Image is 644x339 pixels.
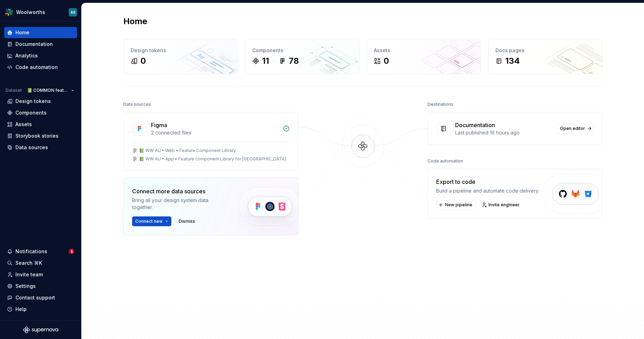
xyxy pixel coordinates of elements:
div: Components [15,109,47,116]
div: 0 [384,55,389,67]
a: Settings [4,281,77,292]
span: New pipeline [445,202,472,208]
div: 11 [262,55,269,67]
a: Design tokens [4,96,77,107]
a: Docs pages134 [488,40,603,74]
div: Documentation [455,121,495,129]
button: Notifications5 [4,246,77,257]
div: Data sources [15,144,48,151]
span: Invite engineer [488,202,520,208]
a: Open editor [557,124,594,133]
span: Dismiss [179,219,195,224]
a: Home [4,27,77,38]
div: Connect more data sources [132,187,227,195]
a: Components [4,107,77,118]
div: Last published 16 hours ago [455,129,553,136]
div: 📗 WW AU • Web • Feature Component Library [139,148,236,153]
div: Destinations [427,99,453,109]
div: Assets [15,121,32,128]
div: Code automation [15,64,58,71]
a: Documentation [4,39,77,50]
div: Help [15,306,27,313]
a: Figma2 connected files📗 WW AU • Web • Feature Component Library📗 WW AU • App • Feature component ... [123,112,299,171]
div: 📗 WW AU • App • Feature component Library for [GEOGRAPHIC_DATA] [139,156,286,162]
button: Help [4,304,77,315]
div: Docs pages [495,47,595,54]
div: Components [252,47,352,54]
img: 551ca721-6c59-42a7-accd-e26345b0b9d6.png [5,8,13,16]
button: New pipeline [436,200,475,210]
button: 📗 COMMON feature components [24,85,77,95]
div: Notifications [15,248,47,255]
div: Assets [374,47,474,54]
div: Search ⌘K [15,260,42,267]
div: Settings [15,283,36,290]
span: Connect new [135,219,163,224]
a: Assets [4,119,77,130]
button: Search ⌘K [4,257,77,269]
svg: Supernova Logo [23,326,58,333]
button: WoolworthsAS [1,5,80,20]
div: Documentation [15,41,53,48]
div: Export to code [436,178,539,186]
a: Invite engineer [480,200,523,210]
button: Contact support [4,292,77,303]
div: Home [15,29,29,36]
div: Data sources [123,99,151,109]
span: 5 [69,249,74,254]
button: Connect new [132,216,171,226]
div: Design tokens [131,47,231,54]
div: 134 [505,55,520,67]
a: Invite team [4,269,77,280]
div: Bring all your design system data together. [132,197,227,211]
a: Data sources [4,142,77,153]
div: Code automation [427,156,463,166]
button: Dismiss [176,216,198,226]
a: Storybook stories [4,130,77,141]
div: Figma [151,121,167,129]
div: Design tokens [15,98,51,105]
div: Dataset [6,88,22,93]
div: AS [70,9,76,15]
div: 78 [289,55,299,67]
div: Build a pipeline and automate code delivery. [436,187,539,194]
span: 📗 COMMON feature components [27,88,68,93]
div: Analytics [15,52,38,59]
div: Storybook stories [15,132,59,139]
h2: Home [123,16,147,27]
a: Code automation [4,62,77,73]
div: 2 connected files [151,129,279,136]
div: Woolworths [16,9,45,16]
div: 0 [141,55,146,67]
a: Assets0 [366,40,481,74]
a: Components1178 [245,40,359,74]
a: Design tokens0 [123,40,238,74]
a: Analytics [4,50,77,61]
span: Open editor [560,126,585,131]
div: Invite team [15,271,43,278]
div: Contact support [15,294,55,301]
